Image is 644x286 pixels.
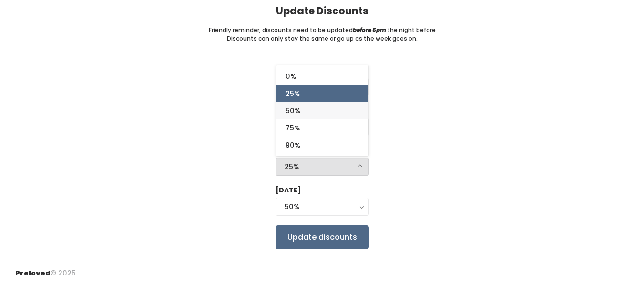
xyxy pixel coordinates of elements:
[227,34,418,43] small: Discounts can only stay the same or go up as the week goes on.
[276,198,369,216] button: 50%
[276,158,369,176] button: 25%
[15,268,51,278] span: Preloved
[353,26,386,34] i: before 6pm
[276,225,369,249] input: Update discounts
[15,261,76,278] div: © 2025
[286,71,296,82] span: 0%
[276,185,301,195] label: [DATE]
[286,140,300,150] span: 90%
[286,88,300,99] span: 25%
[286,123,300,133] span: 75%
[285,161,360,172] div: 25%
[285,201,360,212] div: 50%
[286,106,300,116] span: 50%
[276,5,368,16] h4: Update Discounts
[209,26,436,34] small: Friendly reminder, discounts need to be updated the night before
